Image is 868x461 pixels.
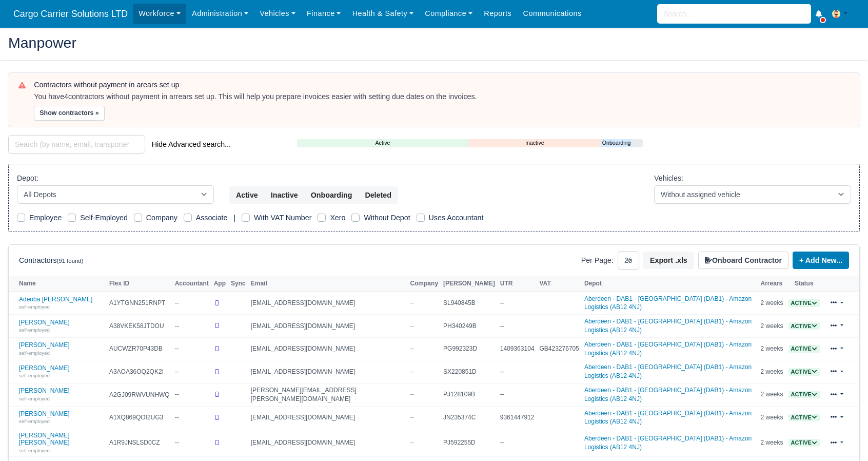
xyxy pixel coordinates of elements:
small: self-employed [19,327,50,333]
a: Onboarding [601,139,632,147]
span: Active [788,391,820,398]
td: 2 weeks [758,429,786,457]
a: [PERSON_NAME] self-employed [19,387,104,402]
td: -- [498,383,537,406]
th: Flex ID [107,276,172,292]
th: Email [248,276,408,292]
a: Workforce [133,4,186,24]
a: Aberdeen - DAB1 - [GEOGRAPHIC_DATA] (DAB1) - Amazon Logistics (AB12 4NJ) [584,363,752,379]
small: self-employed [19,304,50,310]
a: [PERSON_NAME] self-employed [19,364,104,379]
td: A2GJ09RWVUNHWQ [107,383,172,406]
td: AUCWZR70P43DB [107,337,172,360]
td: A1R9JNSLSD0CZ [107,429,172,457]
td: [PERSON_NAME][EMAIL_ADDRESS][PERSON_NAME][DOMAIN_NAME] [248,383,408,406]
span: -- [410,368,414,375]
td: PG992323D [441,337,498,360]
a: [PERSON_NAME] self-employed [19,319,104,334]
a: Active [788,439,820,446]
td: [EMAIL_ADDRESS][DOMAIN_NAME] [248,360,408,383]
th: [PERSON_NAME] [441,276,498,292]
small: self-employed [19,396,50,401]
button: Active [229,186,265,204]
td: -- [498,429,537,457]
a: Reports [478,4,517,24]
th: VAT [537,276,582,292]
td: -- [172,315,211,338]
button: Onboard Contractor [698,252,788,269]
td: -- [172,360,211,383]
span: -- [410,391,414,398]
h2: Manpower [8,35,860,50]
a: Active [788,299,820,306]
a: Aberdeen - DAB1 - [GEOGRAPHIC_DATA] (DAB1) - Amazon Logistics (AB12 4NJ) [584,295,752,311]
label: Per Page: [581,255,614,266]
td: 2 weeks [758,383,786,406]
a: Active [788,414,820,421]
td: SX220851D [441,360,498,383]
button: Inactive [264,186,305,204]
td: A1YTGNN251RNPT [107,292,172,315]
h6: Contractors without payment in arears set up [34,81,850,89]
td: -- [172,337,211,360]
button: Deleted [358,186,398,204]
td: GB423276705 [537,337,582,360]
label: Vehicles: [654,172,683,184]
button: Export .xls [643,252,694,269]
th: Arrears [758,276,786,292]
a: Compliance [419,4,478,24]
span: -- [410,439,414,446]
td: 2 weeks [758,406,786,429]
small: self-employed [19,418,50,424]
td: A1XQ869QOI2UG3 [107,406,172,429]
a: Vehicles [254,4,301,24]
label: Employee [29,212,62,224]
div: Manpower [1,27,867,61]
td: [EMAIL_ADDRESS][DOMAIN_NAME] [248,406,408,429]
th: Sync [228,276,248,292]
label: Without Depot [364,212,410,224]
a: [PERSON_NAME] [PERSON_NAME] self-employed [19,432,104,454]
th: Company [407,276,441,292]
a: Finance [301,4,347,24]
strong: 4 [64,92,68,101]
label: Xero [330,212,345,224]
td: 9361447912 [498,406,537,429]
td: [EMAIL_ADDRESS][DOMAIN_NAME] [248,337,408,360]
a: Aberdeen - DAB1 - [GEOGRAPHIC_DATA] (DAB1) - Amazon Logistics (AB12 4NJ) [584,318,752,334]
a: + Add New... [793,252,849,269]
td: 2 weeks [758,315,786,338]
span: Active [788,439,820,447]
a: Active [788,391,820,398]
td: -- [498,360,537,383]
span: Active [788,368,820,376]
span: -- [410,414,414,421]
a: Aberdeen - DAB1 - [GEOGRAPHIC_DATA] (DAB1) - Amazon Logistics (AB12 4NJ) [584,341,752,357]
td: 2 weeks [758,337,786,360]
span: -- [410,299,414,306]
a: Health & Safety [347,4,420,24]
a: Adeoba [PERSON_NAME] self-employed [19,296,104,311]
a: [PERSON_NAME] self-employed [19,341,104,356]
span: | [233,214,235,222]
label: Company [146,212,177,224]
button: Hide Advanced search... [145,136,238,153]
a: Aberdeen - DAB1 - [GEOGRAPHIC_DATA] (DAB1) - Amazon Logistics (AB12 4NJ) [584,435,752,451]
button: Onboarding [304,186,359,204]
small: (91 found) [57,258,84,264]
th: Accountant [172,276,211,292]
td: -- [172,429,211,457]
input: Search... [657,4,811,24]
td: [EMAIL_ADDRESS][DOMAIN_NAME] [248,292,408,315]
input: Search (by name, email, transporter id) ... [8,135,145,153]
td: -- [498,292,537,315]
div: You have contractors without payment in arrears set up. This will help you prepare invoices easie... [34,92,850,102]
a: Aberdeen - DAB1 - [GEOGRAPHIC_DATA] (DAB1) - Amazon Logistics (AB12 4NJ) [584,410,752,426]
span: Active [788,299,820,307]
td: JN235374C [441,406,498,429]
a: Aberdeen - DAB1 - [GEOGRAPHIC_DATA] (DAB1) - Amazon Logistics (AB12 4NJ) [584,387,752,402]
span: Active [788,322,820,330]
small: self-employed [19,350,50,356]
td: SL940845B [441,292,498,315]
